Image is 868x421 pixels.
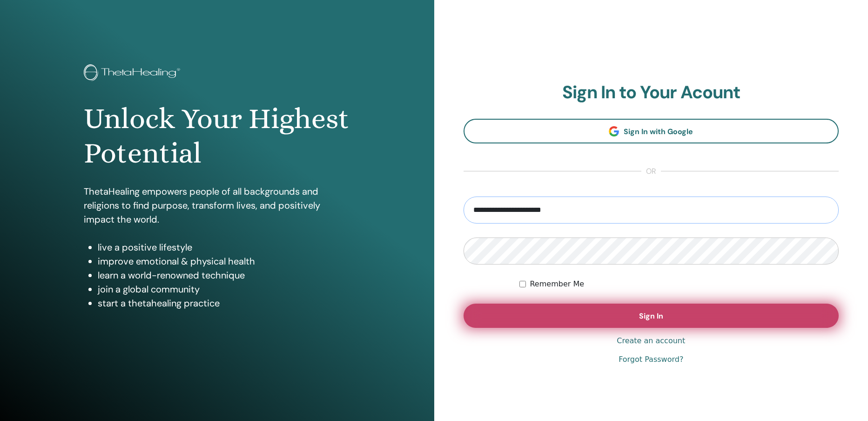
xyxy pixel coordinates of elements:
a: Forgot Password? [619,354,683,365]
li: start a thetahealing practice [98,296,350,310]
li: join a global community [98,282,350,296]
span: or [641,166,661,177]
h1: Unlock Your Highest Potential [84,102,350,171]
a: Sign In with Google [464,119,839,143]
h2: Sign In to Your Acount [464,82,839,103]
li: live a positive lifestyle [98,240,350,254]
span: Sign In with Google [624,127,693,136]
li: learn a world-renowned technique [98,268,350,282]
span: Sign In [639,311,663,321]
a: Create an account [617,335,685,346]
p: ThetaHealing empowers people of all backgrounds and religions to find purpose, transform lives, a... [84,184,350,226]
button: Sign In [464,304,839,328]
li: improve emotional & physical health [98,254,350,268]
div: Keep me authenticated indefinitely or until I manually logout [519,278,839,290]
label: Remember Me [530,278,584,290]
